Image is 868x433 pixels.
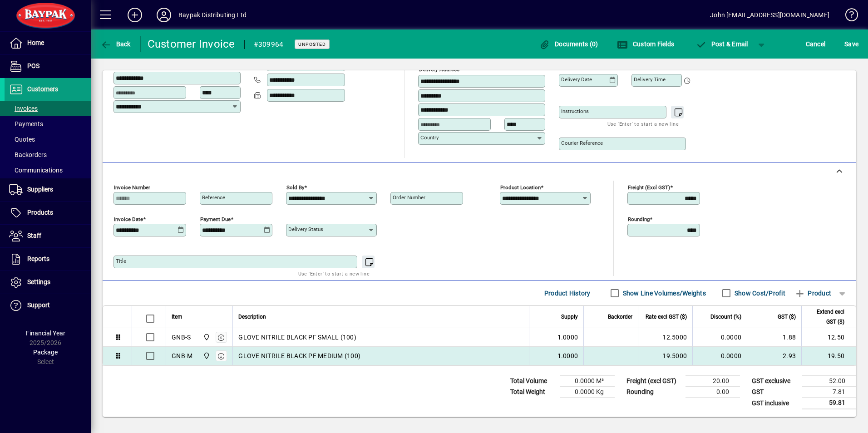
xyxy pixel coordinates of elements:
button: Profile [149,7,178,23]
span: Description [238,312,266,322]
button: Custom Fields [615,36,676,52]
td: Rounding [622,387,686,398]
mat-label: Sold by [286,184,304,191]
span: GLOVE NITRILE BLACK PF SMALL (100) [238,333,356,342]
div: GNB-M [172,351,192,360]
button: Cancel [804,36,828,52]
mat-label: Freight (excl GST) [628,184,670,191]
span: Suppliers [27,186,53,193]
span: Backorders [9,151,47,158]
mat-label: Product location [500,184,541,191]
label: Show Cost/Profit [733,289,785,298]
a: Payments [5,116,91,132]
td: 0.0000 [692,347,747,365]
td: GST [747,387,802,398]
td: Freight (excl GST) [622,376,686,387]
span: Communications [9,167,63,174]
span: GLOVE NITRILE BLACK PF MEDIUM (100) [238,351,360,360]
mat-label: Invoice date [114,216,143,222]
mat-label: Invoice number [114,184,150,191]
td: Total Weight [506,387,560,398]
td: 1.88 [747,328,801,347]
td: GST inclusive [747,398,802,409]
td: 52.00 [802,376,856,387]
button: Save [842,36,861,52]
span: Extend excl GST ($) [807,307,844,327]
td: GST exclusive [747,376,802,387]
td: 2.93 [747,347,801,365]
mat-label: Payment due [200,216,231,222]
a: Invoices [5,101,91,116]
span: Reports [27,255,49,262]
span: Quotes [9,136,35,143]
button: Choose address [533,59,547,74]
a: Knowledge Base [838,2,857,31]
span: Back [100,40,131,48]
a: Support [5,294,91,317]
span: Customers [27,85,58,93]
a: Reports [5,248,91,271]
span: S [844,40,848,48]
mat-label: Courier Reference [561,140,603,146]
mat-label: Delivery date [561,76,592,83]
span: Products [27,209,53,216]
span: Cancel [806,37,826,51]
mat-label: Rounding [628,216,650,222]
app-page-header-button: Back [91,36,141,52]
td: 0.0000 M³ [560,376,615,387]
span: Backorder [608,312,632,322]
a: Backorders [5,147,91,162]
span: Custom Fields [617,40,674,48]
span: POS [27,62,39,69]
mat-hint: Use 'Enter' to start a new line [607,118,679,129]
a: Communications [5,162,91,178]
mat-label: Reference [202,194,225,201]
div: John [EMAIL_ADDRESS][DOMAIN_NAME] [710,8,829,22]
span: 1.0000 [557,333,578,342]
td: 0.00 [686,387,740,398]
button: Product [790,285,836,301]
span: Baypak - Onekawa [201,351,211,361]
span: Unposted [298,41,326,47]
div: Baypak Distributing Ltd [178,8,247,22]
mat-hint: Use 'Enter' to start a new line [298,268,370,279]
a: Suppliers [5,178,91,201]
span: Home [27,39,44,46]
button: Back [98,36,133,52]
a: Home [5,32,91,54]
span: Supply [561,312,578,322]
span: GST ($) [778,312,796,322]
mat-label: Delivery time [634,76,666,83]
span: Baypak - Onekawa [201,332,211,342]
td: 19.50 [801,347,856,365]
td: 0.0000 Kg [560,387,615,398]
div: 12.5000 [644,333,687,342]
mat-label: Order number [393,194,425,201]
a: Settings [5,271,91,294]
span: ost & Email [695,40,748,48]
button: Product History [541,285,594,301]
mat-label: Instructions [561,108,589,114]
span: Invoices [9,105,38,112]
button: Add [120,7,149,23]
td: 59.81 [802,398,856,409]
span: P [711,40,715,48]
a: POS [5,55,91,78]
span: Product [794,286,831,300]
span: ave [844,37,858,51]
td: 12.50 [801,328,856,347]
span: Product History [544,286,591,300]
div: 19.5000 [644,351,687,360]
span: Package [33,349,58,356]
label: Show Line Volumes/Weights [621,289,706,298]
button: Post & Email [691,36,753,52]
mat-label: Country [420,134,439,141]
div: Customer Invoice [148,37,235,51]
mat-label: Title [116,258,126,264]
a: Products [5,202,91,224]
span: Documents (0) [539,40,598,48]
span: Payments [9,120,43,128]
span: Financial Year [26,330,65,337]
span: Item [172,312,182,322]
td: 0.0000 [692,328,747,347]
